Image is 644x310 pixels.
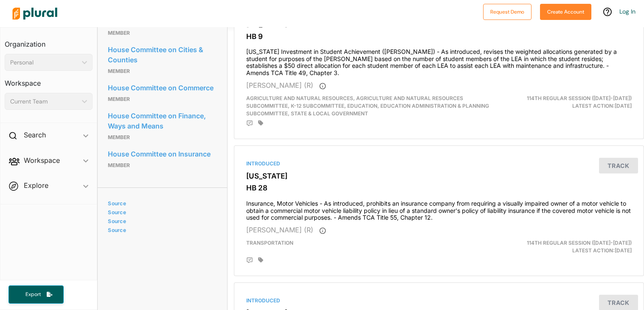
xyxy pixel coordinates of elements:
[108,218,214,224] a: Source
[108,66,217,76] p: Member
[246,120,253,127] div: Add Position Statement
[5,71,93,89] h3: Workspace
[246,257,253,264] div: Add Position Statement
[108,209,214,215] a: Source
[540,7,591,16] a: Create Account
[108,94,217,104] p: Member
[246,160,632,168] div: Introduced
[246,297,632,304] div: Introduced
[10,97,79,106] div: Current Team
[246,196,632,221] h4: Insurance, Motor Vehicles - As introduced, prohibits an insurance company from requiring a visual...
[108,200,214,207] a: Source
[108,132,217,142] p: Member
[108,109,217,132] a: House Committee on Finance, Ways and Means
[599,158,638,173] button: Track
[5,32,93,50] h3: Organization
[527,95,632,101] span: 114th Regular Session ([DATE]-[DATE])
[246,32,632,41] h3: HB 9
[246,226,313,234] span: [PERSON_NAME] (R)
[527,240,632,246] span: 114th Regular Session ([DATE]-[DATE])
[108,160,217,170] p: Member
[483,7,532,16] a: Request Demo
[108,148,217,160] a: House Committee on Insurance
[258,120,263,126] div: Add tags
[540,4,591,20] button: Create Account
[246,172,632,180] h3: [US_STATE]
[246,240,293,246] span: Transportation
[24,130,46,140] h2: Search
[20,291,47,298] span: Export
[505,239,638,254] div: Latest Action: [DATE]
[8,285,64,304] button: Export
[246,81,313,89] span: [PERSON_NAME] (R)
[108,43,217,66] a: House Committee on Cities & Counties
[246,95,489,117] span: Agriculture and Natural Resources, Agriculture and Natural Resources Subcommittee, K-12 Subcommit...
[108,81,217,94] a: House Committee on Commerce
[108,227,214,233] a: Source
[258,257,263,263] div: Add tags
[246,184,632,192] h3: HB 28
[619,8,636,15] a: Log In
[108,28,217,38] p: Member
[505,95,638,117] div: Latest Action: [DATE]
[483,4,532,20] button: Request Demo
[246,44,632,77] h4: [US_STATE] Investment in Student Achievement ([PERSON_NAME]) - As introduced, revises the weighte...
[10,58,79,67] div: Personal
